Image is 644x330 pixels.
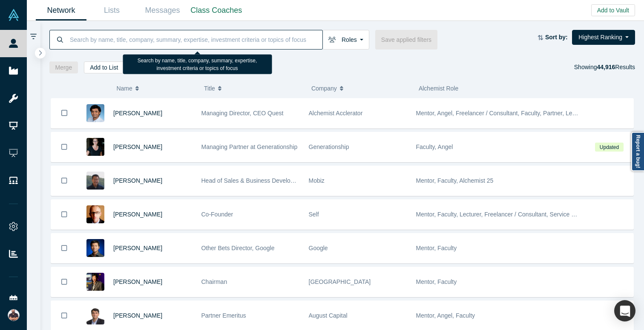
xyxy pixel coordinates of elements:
[86,138,104,156] img: Rachel Chalmers's Profile Image
[86,239,104,257] img: Steven Kan's Profile Image
[309,312,348,319] span: August Capital
[322,30,369,50] button: Roles
[309,245,328,251] span: Google
[416,245,457,251] span: Mentor, Faculty
[51,234,78,263] button: Bookmark
[201,177,331,184] span: Head of Sales & Business Development (interim)
[86,104,104,122] img: Gnani Palanikumar's Profile Image
[86,205,104,223] img: Robert Winder's Profile Image
[201,312,246,319] span: Partner Emeritus
[309,177,325,184] span: Mobiz
[591,4,635,16] button: Add to Vault
[8,309,20,321] img: Muhannad Taslaq's Account
[86,307,104,324] img: Vivek Mehra's Profile Image
[113,312,162,319] a: [PERSON_NAME]
[86,172,104,190] img: Michael Chang's Profile Image
[51,200,78,229] button: Bookmark
[113,177,162,184] a: [PERSON_NAME]
[201,245,275,251] span: Other Bets Director, Google
[416,143,453,150] span: Faculty, Angel
[375,30,437,50] button: Save applied filters
[113,211,162,218] a: [PERSON_NAME]
[204,79,302,97] button: Title
[51,166,78,196] button: Bookmark
[137,0,188,20] a: Messages
[188,0,245,20] a: Class Coaches
[69,29,322,50] input: Search by name, title, company, summary, expertise, investment criteria or topics of focus
[416,278,457,285] span: Mentor, Faculty
[572,30,635,45] button: Highest Ranking
[416,312,475,319] span: Mentor, Angel, Faculty
[574,61,635,73] div: Showing
[595,143,623,152] span: Updated
[51,132,78,162] button: Bookmark
[311,79,337,97] span: Company
[416,110,599,117] span: Mentor, Angel, Freelancer / Consultant, Faculty, Partner, Lecturer, VC
[8,9,20,21] img: Alchemist Vault Logo
[116,79,195,97] button: Name
[51,98,78,128] button: Bookmark
[86,273,104,291] img: Timothy Chou's Profile Image
[419,85,458,92] span: Alchemist Role
[201,211,233,218] span: Co-Founder
[116,79,132,97] span: Name
[113,278,162,285] a: [PERSON_NAME]
[309,143,349,150] span: Generationship
[113,143,162,150] a: [PERSON_NAME]
[84,61,124,73] button: Add to List
[113,245,162,251] a: [PERSON_NAME]
[51,267,78,297] button: Bookmark
[113,110,162,117] a: [PERSON_NAME]
[86,0,137,20] a: Lists
[204,79,215,97] span: Title
[201,143,298,150] span: Managing Partner at Generationship
[597,64,615,70] strong: 44,916
[201,110,284,117] span: Managing Director, CEO Quest
[49,61,78,73] button: Merge
[309,211,319,218] span: Self
[201,278,227,285] span: Chairman
[597,64,635,70] span: Results
[309,110,363,117] span: Alchemist Acclerator
[631,132,644,171] a: Report a bug!
[36,0,86,20] a: Network
[545,34,568,41] strong: Sort by:
[311,79,410,97] button: Company
[416,177,494,184] span: Mentor, Faculty, Alchemist 25
[309,278,371,285] span: [GEOGRAPHIC_DATA]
